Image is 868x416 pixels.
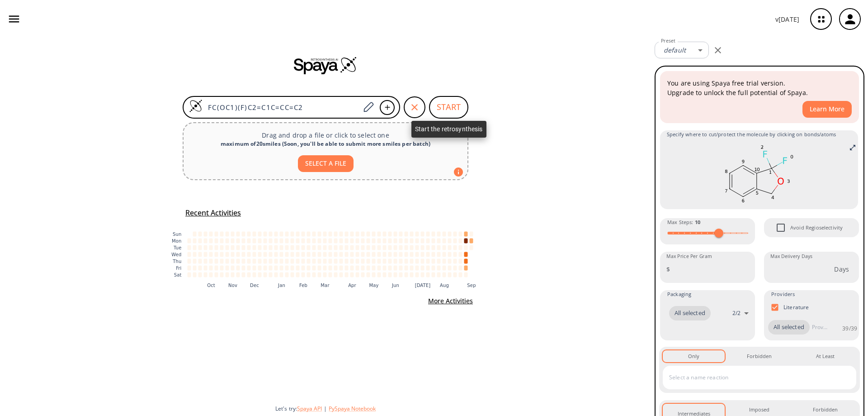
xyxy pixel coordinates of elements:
[695,219,700,225] strong: 10
[667,290,691,298] span: Packaging
[392,282,399,287] text: Jun
[771,218,790,237] span: Avoid Regioselectivity
[667,218,700,226] span: Max Steps :
[173,245,182,250] text: Tue
[728,350,790,362] button: Forbidden
[783,303,809,311] p: Literature
[842,325,857,332] p: 39 / 39
[188,231,473,277] g: cell
[203,103,360,112] input: Enter SMILES
[191,130,460,140] p: Drag and drop a file or click to select one
[663,350,725,362] button: Only
[666,264,670,274] p: $
[664,46,686,54] em: default
[171,252,181,257] text: Wed
[172,259,181,264] text: Thu
[794,350,856,362] button: At Least
[207,282,215,287] text: Oct
[322,405,329,412] span: |
[297,405,322,412] button: Spaya API
[790,224,843,232] span: Avoid Regioselectivity
[294,56,357,74] img: Spaya logo
[189,99,203,113] img: Logo Spaya
[191,140,460,148] div: maximum of 20 smiles ( Soon, you'll be able to submit more smiles per batch )
[810,320,830,335] input: Provider name
[348,282,356,287] text: Apr
[173,232,181,237] text: Sun
[802,101,852,118] button: Learn More
[185,208,241,218] h5: Recent Activities
[666,253,712,260] label: Max Price Per Gram
[207,282,476,287] g: x-axis tick label
[747,352,772,360] div: Forbidden
[425,293,476,310] button: More Activities
[834,264,849,274] p: Days
[369,282,378,287] text: May
[172,239,182,244] text: Mon
[669,309,711,318] span: All selected
[250,282,259,287] text: Dec
[182,206,245,220] button: Recent Activities
[174,273,182,277] text: Sat
[771,290,795,298] span: Providers
[329,405,376,412] button: PySpaya Notebook
[176,266,181,271] text: Fri
[667,78,852,97] p: You are using Spaya free trial version. Upgrade to unlock the full potential of Spaya.
[688,352,699,360] div: Only
[321,282,330,287] text: Mar
[775,14,799,24] p: v [DATE]
[171,232,181,277] g: y-axis tick label
[849,144,856,151] svg: Full screen
[429,96,468,119] button: START
[415,282,431,287] text: [DATE]
[299,282,307,287] text: Feb
[770,253,812,260] label: Max Delivery Days
[411,121,486,138] div: Start the retrosynthesis
[768,323,810,332] span: All selected
[732,309,741,317] p: 2 / 2
[228,282,237,287] text: Nov
[278,282,285,287] text: Jan
[440,282,449,287] text: Aug
[467,282,476,287] text: Sep
[298,155,354,172] button: SELECT A FILE
[275,405,647,412] div: Let's try:
[667,130,851,139] span: Specify where to cut/protect the molecule by clicking on bonds/atoms
[816,352,835,360] div: At Least
[661,38,675,44] label: Preset
[667,142,851,206] svg: FC(OC1)(F)C2=C1C=CC=C2
[667,370,839,385] input: Select a name reaction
